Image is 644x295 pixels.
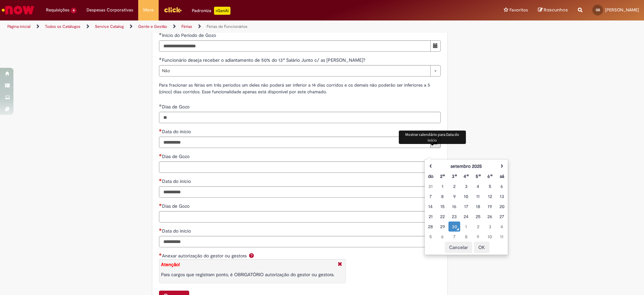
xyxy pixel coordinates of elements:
div: 11 September 2025 Thursday [474,193,482,200]
input: Dias de Gozo [159,161,441,173]
div: 10 September 2025 Wednesday [462,193,470,200]
input: Data do início [159,236,431,247]
a: Gente e Gestão [138,24,167,29]
div: 18 September 2025 Thursday [474,203,482,210]
a: Férias de Funcionários [207,24,248,29]
th: Domingo [425,171,436,181]
span: Necessários [159,154,162,156]
span: Despesas Corporativas [87,7,133,13]
div: 06 September 2025 Saturday [498,183,506,190]
span: Data do início [162,178,192,184]
div: 08 October 2025 Wednesday [462,233,470,240]
span: Para fracionar as férias em três períodos um deles não poderá ser inferior a 14 dias corridos e o... [159,82,430,95]
div: O seletor de data foi aberto.30 September 2025 Tuesday [450,223,459,230]
div: 29 September 2025 Monday [438,223,446,230]
span: Necessários [159,203,162,206]
span: Não [162,65,427,76]
span: Necessários [159,253,162,256]
th: Sexta-feira [484,171,496,181]
span: More [143,7,154,13]
div: 02 September 2025 Tuesday [450,183,459,190]
th: Mês anterior [425,161,436,171]
div: 03 October 2025 Friday [486,223,494,230]
div: 13 September 2025 Saturday [498,193,506,200]
div: 06 October 2025 Monday [438,233,446,240]
div: 31 August 2025 Sunday [426,183,435,190]
div: 17 September 2025 Wednesday [462,203,470,210]
div: 15 September 2025 Monday [438,203,446,210]
div: Mostrar calendário para Data do início [399,131,466,144]
input: Dias de Gozo [159,211,441,223]
div: 12 September 2025 Friday [486,193,494,200]
ul: Trilhas de página [5,20,424,33]
input: Início do Período de Gozo 03 November 2025 14:28:35 Monday [159,40,431,52]
strong: Atenção! [161,261,180,267]
p: +GenAi [214,7,230,15]
div: 09 September 2025 Tuesday [450,193,459,200]
th: Segunda-feira [436,171,448,181]
span: Início do Período de Gozo [162,32,217,38]
div: 16 September 2025 Tuesday [450,203,459,210]
div: 24 September 2025 Wednesday [462,213,470,220]
th: Quarta-feira [460,171,472,181]
div: 05 September 2025 Friday [486,183,494,190]
button: Cancelar [445,242,472,253]
div: Padroniza [192,7,230,15]
th: Terça-feira [448,171,460,181]
span: Dias de Gozo [162,153,191,159]
div: 28 September 2025 Sunday [426,223,435,230]
div: 25 September 2025 Thursday [474,213,482,220]
input: Data do início [159,137,431,148]
div: 21 September 2025 Sunday [426,213,435,220]
button: OK [474,242,489,253]
div: 14 September 2025 Sunday [426,203,435,210]
span: Requisições [46,7,69,13]
input: Dias de Gozo [159,112,441,123]
span: Necessários [159,228,162,231]
div: 04 October 2025 Saturday [498,223,506,230]
span: 4 [71,8,76,13]
div: 22 September 2025 Monday [438,213,446,220]
div: 10 October 2025 Friday [486,233,494,240]
span: Ajuda para Anexar autorização do gestor ou gestora [248,253,256,258]
span: Obrigatório Preenchido [159,57,162,60]
div: 04 September 2025 Thursday [474,183,482,190]
span: Data do início [162,228,192,234]
div: 07 September 2025 Sunday [426,193,435,200]
th: Sábado [496,171,508,181]
span: Dias de Gozo [162,203,191,209]
span: Data do início [162,129,192,135]
div: 01 October 2025 Wednesday [462,223,470,230]
div: 02 October 2025 Thursday [474,223,482,230]
span: [PERSON_NAME] [605,7,639,13]
div: 11 October 2025 Saturday [498,233,506,240]
a: Service Catalog [95,24,124,29]
span: Anexar autorização do gestor ou gestora [162,253,248,259]
div: 23 September 2025 Tuesday [450,213,459,220]
span: Favoritos [509,7,528,13]
span: Necessários [159,179,162,181]
div: 09 October 2025 Thursday [474,233,482,240]
span: Funcionário deseja receber o adiantamento de 50% do 13º Salário Junto c/ as [PERSON_NAME]? [162,57,367,63]
a: Todos os Catálogos [45,24,80,29]
div: 27 September 2025 Saturday [498,213,506,220]
span: Dias de Gozo [162,104,191,110]
div: 05 October 2025 Sunday [426,233,435,240]
a: Rascunhos [538,7,568,13]
th: setembro 2025. Alternar mês [436,161,496,171]
div: Escolher data [424,159,508,255]
span: Obrigatório Preenchido [159,104,162,107]
div: 08 September 2025 Monday [438,193,446,200]
div: 26 September 2025 Friday [486,213,494,220]
p: Para cargos que registram ponto, é OBRIGATÓRIO autorização do gestor ou gestora. [161,271,334,278]
div: 03 September 2025 Wednesday [462,183,470,190]
a: Férias [181,24,192,29]
span: Obrigatório Preenchido [159,33,162,35]
span: Rascunhos [544,7,568,13]
img: click_logo_yellow_360x200.png [164,5,182,15]
th: Quinta-feira [472,171,484,181]
button: Mostrar calendário para Início do Período de Gozo [430,40,441,52]
a: Página inicial [7,24,31,29]
div: 20 September 2025 Saturday [498,203,506,210]
i: Fechar More information Por question_anexo_obriatorio_registro_de_ponto [336,261,344,268]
